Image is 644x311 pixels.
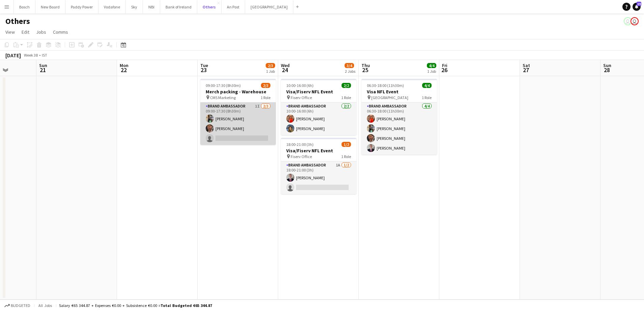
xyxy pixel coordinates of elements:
app-job-card: 06:30-18:00 (11h30m)4/4Visa NFL Event [GEOGRAPHIC_DATA]1 RoleBrand Ambassador4/406:30-18:00 (11h3... [361,79,437,155]
span: Fiserv Office [291,154,312,159]
span: 2/3 [261,83,270,88]
h3: Visa/Fiserv NFL Event [281,148,356,154]
a: Comms [50,28,71,36]
span: [GEOGRAPHIC_DATA] [371,95,408,100]
span: Thu [361,62,370,68]
span: 22 [119,66,128,74]
div: [DATE] [5,52,21,59]
span: Fiserv Office [291,95,312,100]
app-card-role: Brand Ambassador2/210:00-16:00 (6h)[PERSON_NAME][PERSON_NAME] [281,102,356,135]
h1: Others [5,16,30,26]
app-user-avatar: Katie Shovlin [631,17,639,25]
span: Edit [22,29,29,35]
span: Sat [523,62,530,68]
app-user-avatar: Katie Shovlin [624,17,632,25]
span: 27 [522,66,530,74]
span: 1 Role [341,95,351,100]
app-job-card: 09:00-17:30 (8h30m)2/3Merch packing - Warehouse CMS Marketing1 RoleBrand Ambassador1I2/309:00-17:... [200,79,276,145]
span: 10:00-16:00 (6h) [286,83,314,88]
a: Jobs [33,28,49,36]
span: 1/2 [342,142,351,147]
span: 26 [441,66,447,74]
span: 1 Role [422,95,432,100]
button: Vodafone [98,0,126,13]
button: Bank of Ireland [160,0,197,13]
h3: Visa NFL Event [361,89,437,95]
button: [GEOGRAPHIC_DATA] [245,0,293,13]
span: 4/4 [422,83,432,88]
div: IST [42,53,47,58]
span: Sun [39,62,47,68]
span: Mon [120,62,128,68]
span: 09:00-17:30 (8h30m) [206,83,241,88]
span: 25 [360,66,370,74]
app-card-role: Brand Ambassador4/406:30-18:00 (11h30m)[PERSON_NAME][PERSON_NAME][PERSON_NAME][PERSON_NAME] [361,102,437,155]
span: Comms [53,29,68,35]
h3: Merch packing - Warehouse [200,89,276,95]
span: CMS Marketing [210,95,236,100]
button: Others [197,0,222,13]
app-job-card: 18:00-21:00 (3h)1/2Visa/Fiserv NFL Event Fiserv Office1 RoleBrand Ambassador1A1/218:00-21:00 (3h)... [281,138,356,194]
div: Salary €65 344.87 + Expenses €0.00 + Subsistence €0.00 = [59,303,212,308]
button: Paddy Power [65,0,98,13]
button: An Post [222,0,245,13]
span: 2/2 [342,83,351,88]
app-card-role: Brand Ambassador1A1/218:00-21:00 (3h)[PERSON_NAME] [281,161,356,194]
span: 28 [602,66,611,74]
a: 19 [633,3,641,11]
span: 1 Role [261,95,270,100]
span: Week 38 [22,53,39,58]
button: NBI [143,0,160,13]
span: 4/4 [427,63,436,68]
button: Sky [126,0,143,13]
span: Fri [442,62,447,68]
button: Bosch [14,0,35,13]
a: Edit [19,28,32,36]
span: 24 [280,66,290,74]
span: 1 Role [341,154,351,159]
div: 2 Jobs [345,69,355,74]
span: 23 [199,66,208,74]
app-job-card: 10:00-16:00 (6h)2/2Visa/Fiserv NFL Event Fiserv Office1 RoleBrand Ambassador2/210:00-16:00 (6h)[P... [281,79,356,135]
span: View [5,29,15,35]
button: New Board [35,0,65,13]
h3: Visa/Fiserv NFL Event [281,89,356,95]
span: Budgeted [11,303,30,308]
span: Sun [603,62,611,68]
app-card-role: Brand Ambassador1I2/309:00-17:30 (8h30m)[PERSON_NAME][PERSON_NAME] [200,102,276,145]
span: Total Budgeted €65 344.87 [160,303,212,308]
button: Budgeted [3,302,31,309]
span: Jobs [36,29,46,35]
span: All jobs [37,303,53,308]
div: 1 Job [427,69,436,74]
span: 2/3 [266,63,275,68]
span: 19 [637,2,641,6]
span: 3/4 [345,63,354,68]
span: 06:30-18:00 (11h30m) [367,83,404,88]
span: Tue [200,62,208,68]
span: Wed [281,62,290,68]
a: View [3,28,18,36]
div: 1 Job [266,69,275,74]
span: 21 [38,66,47,74]
span: 18:00-21:00 (3h) [286,142,314,147]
